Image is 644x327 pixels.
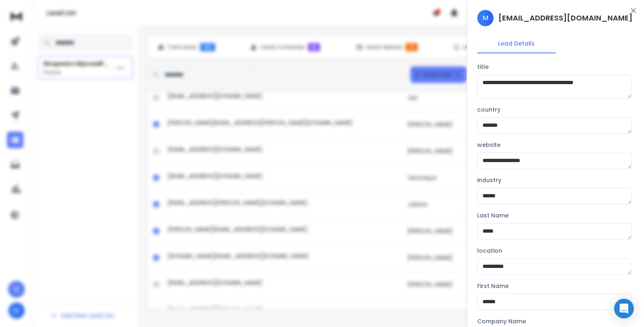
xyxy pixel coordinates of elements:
[614,299,634,318] div: Open Intercom Messenger
[477,107,501,112] label: country
[477,213,509,218] label: Last Name
[477,318,526,324] label: Company Name
[498,12,633,24] h1: [EMAIL_ADDRESS][DOMAIN_NAME]
[477,248,502,254] label: location
[477,64,489,70] label: title
[477,142,501,148] label: website
[477,34,556,53] button: Lead Details
[477,10,494,26] span: M
[477,283,509,289] label: First Name
[477,177,501,183] label: industry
